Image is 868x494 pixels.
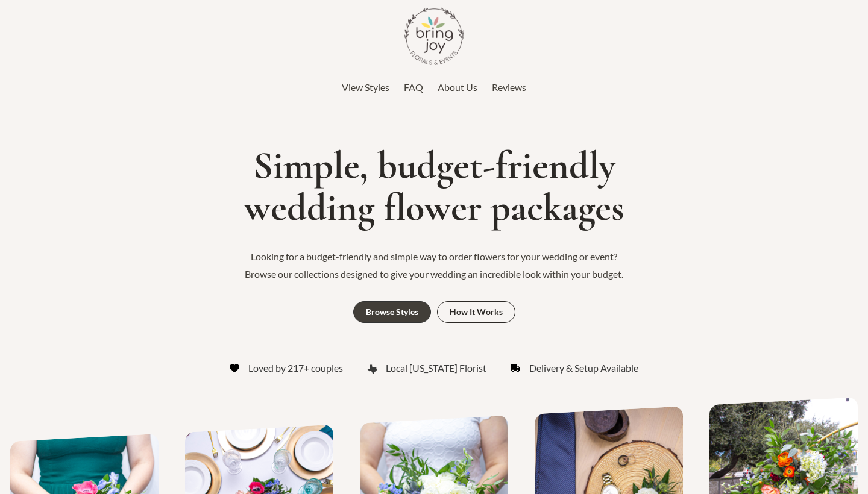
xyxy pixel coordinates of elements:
[248,359,343,377] span: Loved by 217+ couples
[404,81,423,93] span: FAQ
[342,78,389,96] a: View Styles
[366,308,418,316] div: Browse Styles
[353,301,431,323] a: Browse Styles
[404,78,423,96] a: FAQ
[450,308,503,316] div: How It Works
[72,78,796,96] nav: Top Header Menu
[492,81,526,93] span: Reviews
[438,78,477,96] a: About Us
[438,81,477,93] span: About Us
[386,359,486,377] span: Local [US_STATE] Florist
[6,145,862,230] h1: Simple, budget-friendly wedding flower packages
[342,81,389,93] span: View Styles
[529,359,638,377] span: Delivery & Setup Available
[492,78,526,96] a: Reviews
[235,248,633,283] p: Looking for a budget-friendly and simple way to order flowers for your wedding or event? Browse o...
[437,301,515,323] a: How It Works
